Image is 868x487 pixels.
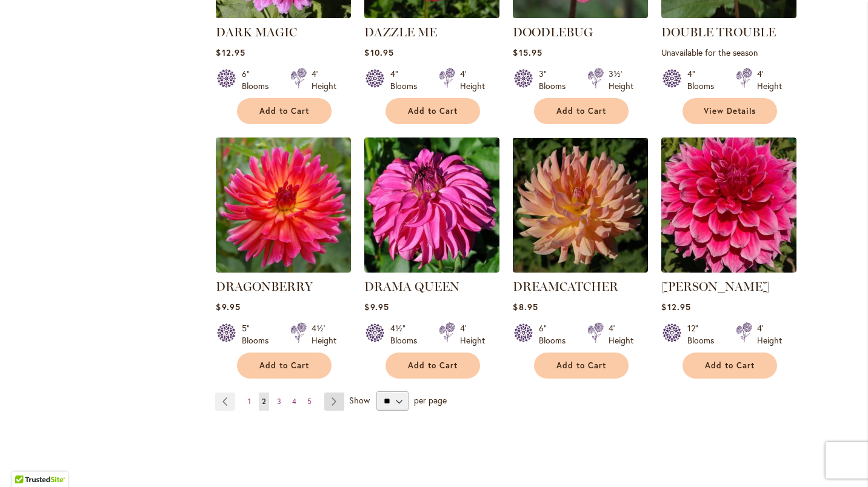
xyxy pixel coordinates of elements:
[661,279,769,294] a: [PERSON_NAME]
[661,301,690,313] span: $12.95
[9,444,43,478] iframe: Launch Accessibility Center
[364,25,437,39] a: DAZZLE ME
[386,98,480,124] button: Add to Cart
[304,393,315,411] a: 5
[556,360,606,371] span: Add to Cart
[687,68,721,92] div: 4" Blooms
[556,106,606,116] span: Add to Cart
[513,263,648,275] a: Dreamcatcher
[307,397,312,406] span: 5
[312,322,336,346] div: 4½' Height
[237,98,332,124] button: Add to Cart
[661,137,796,273] img: EMORY PAUL
[513,47,542,58] span: $15.95
[248,397,251,406] span: 1
[683,98,777,124] a: View Details
[216,301,240,313] span: $9.95
[661,25,776,39] a: DOUBLE TROUBLE
[539,322,573,346] div: 6" Blooms
[216,47,245,58] span: $12.95
[390,68,424,92] div: 4" Blooms
[661,47,796,58] p: Unavailable for the season
[414,394,447,406] span: per page
[513,279,618,294] a: DREAMCATCHER
[242,322,276,346] div: 5" Blooms
[757,68,782,92] div: 4' Height
[408,106,458,116] span: Add to Cart
[259,360,309,371] span: Add to Cart
[364,279,459,294] a: DRAMA QUEEN
[687,322,721,346] div: 12" Blooms
[237,353,332,379] button: Add to Cart
[534,98,629,124] button: Add to Cart
[408,360,458,371] span: Add to Cart
[683,353,777,379] button: Add to Cart
[460,68,485,92] div: 4' Height
[661,9,796,21] a: DOUBLE TROUBLE
[277,397,281,406] span: 3
[513,301,538,313] span: $8.95
[539,68,573,92] div: 3" Blooms
[757,322,782,346] div: 4' Height
[216,25,297,39] a: DARK MAGIC
[386,353,480,379] button: Add to Cart
[216,279,313,294] a: DRAGONBERRY
[534,353,629,379] button: Add to Cart
[259,106,309,116] span: Add to Cart
[364,47,393,58] span: $10.95
[242,68,276,92] div: 6" Blooms
[289,393,299,411] a: 4
[312,68,336,92] div: 4' Height
[262,397,266,406] span: 2
[704,106,756,116] span: View Details
[349,394,370,406] span: Show
[274,393,284,411] a: 3
[513,137,648,273] img: Dreamcatcher
[245,393,254,411] a: 1
[513,25,593,39] a: DOODLEBUG
[609,322,633,346] div: 4' Height
[364,137,499,273] img: DRAMA QUEEN
[705,360,755,371] span: Add to Cart
[216,263,351,275] a: DRAGONBERRY
[513,9,648,21] a: DOODLEBUG
[216,137,351,273] img: DRAGONBERRY
[364,9,499,21] a: DAZZLE ME
[460,322,485,346] div: 4' Height
[216,9,351,21] a: DARK MAGIC
[364,263,499,275] a: DRAMA QUEEN
[364,301,389,313] span: $9.95
[390,322,424,346] div: 4½" Blooms
[292,397,296,406] span: 4
[661,263,796,275] a: EMORY PAUL
[609,68,633,92] div: 3½' Height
